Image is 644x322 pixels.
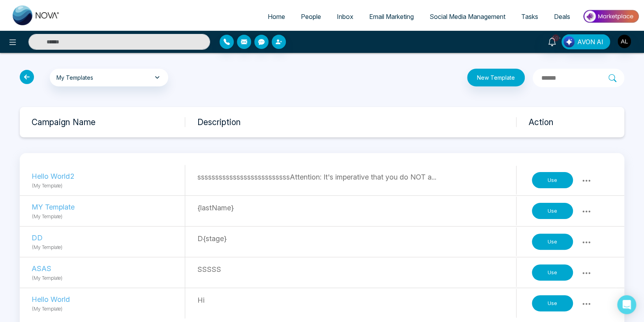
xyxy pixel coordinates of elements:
[532,264,573,281] button: Use
[32,263,140,274] p: ASAS
[32,232,140,243] p: DD
[554,13,570,21] span: Deals
[337,13,353,21] span: Inbox
[197,117,516,127] h3: Description
[197,264,516,275] p: SSSSS
[197,172,516,182] p: ssssssssssssssssssssssssssAttention: It's imperative that you do NOT a...
[32,243,185,251] p: (My Template)
[361,9,422,24] a: Email Marketing
[50,69,168,86] button: My Templates
[617,295,636,314] div: Open Intercom Messenger
[32,182,185,189] p: (My Template)
[513,9,546,24] a: Tasks
[563,36,575,47] img: Lead Flow
[32,117,185,127] h3: Campaign Name
[532,203,573,219] button: Use
[618,35,631,48] img: User Avatar
[293,9,329,24] a: People
[552,34,559,41] span: 10+
[268,13,285,21] span: Home
[32,274,185,282] p: (My Template)
[301,13,321,21] span: People
[532,234,573,250] button: Use
[32,305,185,313] p: (My Template)
[528,117,624,127] h3: Action
[532,295,573,312] button: Use
[260,9,293,24] a: Home
[32,294,140,305] p: Hello World
[32,171,140,182] p: Hello World2
[32,202,140,212] p: MY Template
[521,13,538,21] span: Tasks
[32,212,185,220] p: (My Template)
[329,9,361,24] a: Inbox
[577,37,603,47] span: AVON AI
[532,172,573,189] button: Use
[582,7,639,25] img: Market-place.gif
[422,9,513,24] a: Social Media Management
[467,69,525,86] button: New Template
[197,202,516,213] p: {lastName}
[197,295,516,305] p: Hi
[543,34,561,48] a: 10+
[369,13,414,21] span: Email Marketing
[13,6,60,25] img: Nova CRM Logo
[546,9,578,24] a: Deals
[561,34,610,49] button: AVON AI
[197,233,516,244] p: D{stage}
[430,13,505,21] span: Social Media Management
